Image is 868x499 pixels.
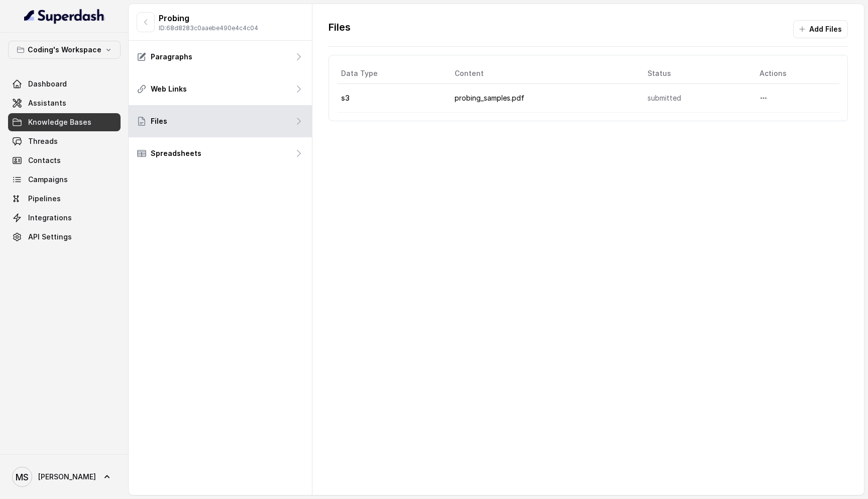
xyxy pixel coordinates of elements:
a: [PERSON_NAME] [8,463,121,491]
a: Contacts [8,151,121,170]
a: Campaigns [8,171,121,189]
a: Threads [8,132,121,150]
a: API Settings [8,228,121,246]
td: probing_samples.pdf [447,84,639,113]
span: Integrations [28,213,72,223]
p: Coding's Workspace [28,44,101,56]
td: submitted [639,84,751,113]
p: Probing [159,12,258,24]
th: Actions [751,63,839,84]
span: Knowledge Bases [28,117,91,127]
p: Files [329,20,351,38]
a: Dashboard [8,75,121,93]
th: Content [447,63,639,84]
p: Paragraphs [151,52,192,62]
span: Threads [28,136,58,146]
span: Dashboard [28,79,67,89]
p: ID: 68d8283c0aaebe490e4c4c04 [159,24,258,32]
th: Data Type [337,63,447,84]
a: Knowledge Bases [8,113,121,131]
span: Assistants [28,98,66,108]
th: Status [639,63,751,84]
a: Pipelines [8,190,121,208]
text: MS [16,472,29,482]
td: s3 [337,84,447,113]
span: Campaigns [28,175,68,185]
span: Pipelines [28,194,61,204]
a: Integrations [8,209,121,227]
p: Files [151,116,167,126]
span: Contacts [28,155,61,165]
a: Assistants [8,94,121,112]
span: [PERSON_NAME] [38,472,96,482]
img: light.svg [24,8,105,24]
span: API Settings [28,232,72,242]
button: Add Files [793,20,848,38]
p: Spreadsheets [151,148,201,158]
button: Coding's Workspace [8,41,121,59]
p: Web Links [151,84,187,94]
button: More options [754,89,773,107]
